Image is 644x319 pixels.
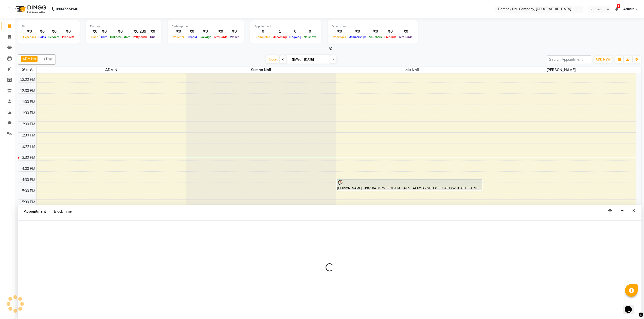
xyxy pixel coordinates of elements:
span: Completed [254,35,272,39]
span: 1 [617,4,620,8]
span: Services [47,35,61,39]
span: Expenses [22,35,37,39]
div: Stylist [18,67,36,72]
span: Wed [291,57,302,61]
div: ₹0 [185,29,198,34]
span: Lalu Nail [336,67,486,73]
span: Memberships [347,35,368,39]
span: Card [100,35,109,39]
div: 5:00 PM [21,188,36,194]
span: ADD NEW [596,57,611,61]
span: Due [149,35,157,39]
span: [PERSON_NAME] [486,67,636,73]
div: Appointment [254,24,317,29]
span: +3 [44,56,51,61]
div: 2:00 PM [21,122,36,127]
div: ₹0 [37,29,47,34]
iframe: chat widget [623,299,639,314]
span: Online/Custom [109,35,132,39]
span: Appointment [22,207,48,216]
div: ₹0 [47,29,61,34]
div: ₹0 [61,29,76,34]
div: ₹0 [22,29,37,34]
div: 1:30 PM [21,110,36,116]
span: No show [302,35,317,39]
span: Cash [90,35,100,39]
div: ₹0 [198,29,212,34]
div: Other sales [332,24,414,29]
span: Prepaids [383,35,398,39]
div: 0 [254,29,272,34]
span: Voucher [172,35,185,39]
span: Products [61,35,76,39]
input: Search Appointment [547,55,591,63]
span: ADMIN [37,67,186,73]
span: Gift Cards [398,35,414,39]
div: 12:30 PM [19,88,36,93]
div: ₹0 [212,29,229,34]
a: x [34,57,36,61]
a: 1 [615,7,618,11]
div: 1 [272,29,288,34]
div: Finance [90,24,157,29]
div: 12:00 PM [19,77,36,82]
b: 08047224946 [56,2,78,16]
span: Gift Cards [212,35,229,39]
span: Block Time [54,209,72,214]
img: logo [13,2,48,16]
button: ADD NEW [594,56,612,63]
div: ₹0 [109,29,132,34]
span: Vouchers [368,35,383,39]
span: Admin [623,7,634,12]
div: ₹0 [383,29,398,34]
div: ₹6,239 [132,29,148,34]
div: ₹0 [332,29,347,34]
div: 0 [302,29,317,34]
div: Redemption [172,24,240,29]
div: [PERSON_NAME], TK02, 04:30 PM-05:00 PM, NAILS - ACRYLIC/ GEL EXTENSIONS WITH GEL POLISH [337,180,482,190]
div: 3:00 PM [21,144,36,149]
div: ₹0 [229,29,240,34]
span: Prepaid [185,35,198,39]
input: 2025-09-03 [302,56,328,63]
div: ₹0 [172,29,185,34]
span: Petty cash [132,35,148,39]
div: ₹0 [368,29,383,34]
span: ADMIN [23,57,34,61]
div: 0 [288,29,302,34]
div: 3:30 PM [21,155,36,160]
div: 2:30 PM [21,133,36,138]
div: Total [22,24,76,29]
span: Wallet [229,35,240,39]
span: Suman Nail [186,67,336,73]
span: Packages [332,35,347,39]
div: 4:00 PM [21,166,36,171]
div: 5:30 PM [21,200,36,205]
span: Package [198,35,212,39]
button: Close [630,207,637,215]
span: Sales [37,35,47,39]
div: ₹0 [347,29,368,34]
div: ₹0 [148,29,157,34]
span: Upcoming [272,35,288,39]
div: 4:30 PM [21,177,36,183]
div: ₹0 [90,29,100,34]
div: ₹0 [398,29,414,34]
div: 1:00 PM [21,99,36,105]
div: ₹0 [100,29,109,34]
span: Today [266,55,279,63]
span: Ongoing [288,35,302,39]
